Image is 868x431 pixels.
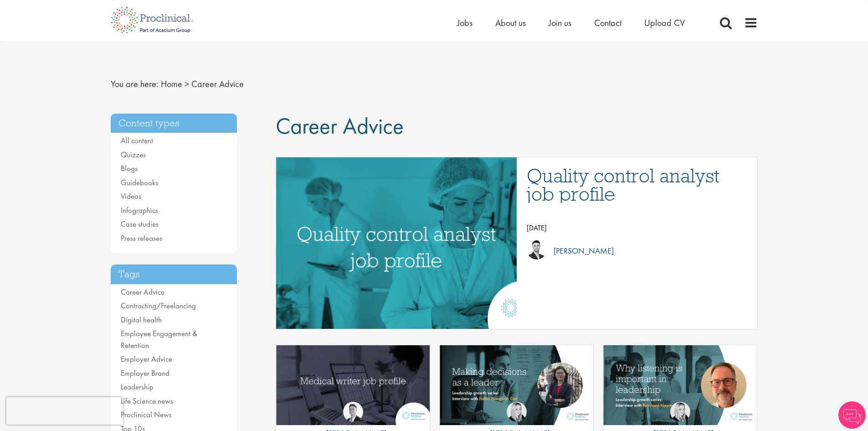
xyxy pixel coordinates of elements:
[161,78,182,90] a: breadcrumb link
[185,78,189,90] span: >
[440,345,593,425] img: Decisions in leadership with Helen Yuanyuan Cao
[121,354,172,364] a: Employer Advice
[231,157,561,329] img: quality control analyst job profile
[838,401,866,429] img: Chatbot
[191,78,244,90] span: Career Advice
[121,135,153,145] a: All content
[644,17,685,29] a: Upload CV
[603,345,757,426] a: Link to a post
[527,221,748,235] p: [DATE]
[111,78,159,90] span: You are here:
[440,345,593,426] a: Link to a post
[111,114,237,133] h3: Content types
[121,396,173,406] a: Life Science news
[6,397,123,425] iframe: reCAPTCHA
[495,17,526,29] a: About us
[594,17,621,29] a: Contact
[121,219,159,229] a: Case studies
[276,345,430,426] a: Link to a post
[121,301,196,311] a: Contracting/Freelancing
[276,345,430,425] img: Medical writer job profile
[121,205,158,215] a: Infographics
[121,368,169,378] a: Employer Brand
[343,402,363,422] img: George Watson
[507,402,527,422] img: Naima Morys
[527,239,547,260] img: Joshua Godden
[276,157,517,329] a: Link to a post
[527,239,748,262] a: Joshua Godden [PERSON_NAME]
[276,111,404,140] span: Career Advice
[603,345,757,425] img: Why listening is important in leadership | Reinhard Kleyna
[121,191,141,201] a: Videos
[670,402,690,422] img: Naima Morys
[549,17,571,29] a: Join us
[121,163,138,173] a: Blogs
[111,265,237,284] h3: Tags
[527,166,748,203] a: Quality control analyst job profile
[121,315,162,325] a: Digital health
[121,150,146,160] a: Quizzes
[121,328,197,350] a: Employee Engagement & Retention
[121,177,158,187] a: Guidebooks
[547,244,614,258] p: [PERSON_NAME]
[121,382,154,392] a: Leadership
[121,410,172,420] a: Proclinical News
[457,17,473,29] a: Jobs
[121,287,164,297] a: Career Advice
[121,233,162,243] a: Press releases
